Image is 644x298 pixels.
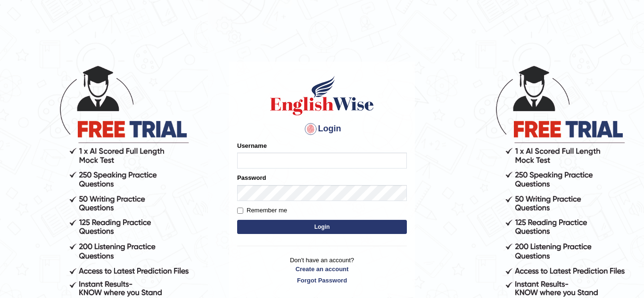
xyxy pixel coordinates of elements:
[268,74,376,117] img: Logo of English Wise sign in for intelligent practice with AI
[237,265,407,274] a: Create an account
[237,121,407,137] h4: Login
[237,208,243,214] input: Remember me
[237,256,407,285] p: Don't have an account?
[237,141,267,150] label: Username
[237,276,407,285] a: Forgot Password
[237,206,287,215] label: Remember me
[237,173,266,182] label: Password
[237,220,407,234] button: Login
